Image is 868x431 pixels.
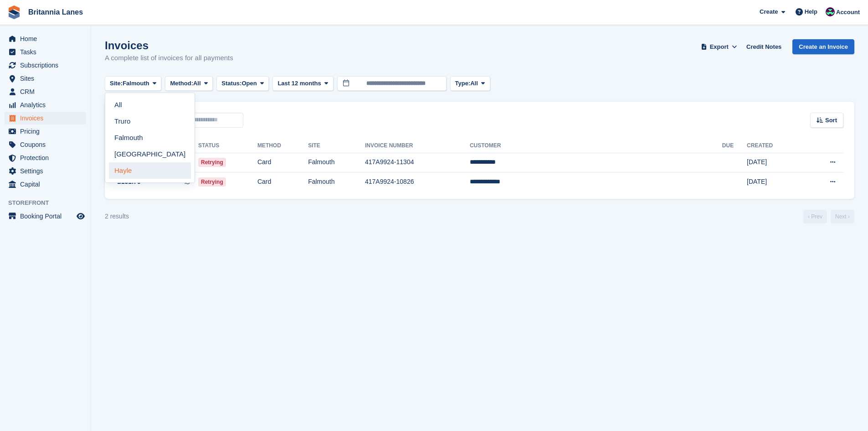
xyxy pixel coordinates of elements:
[470,139,722,153] th: Customer
[20,46,75,58] span: Tasks
[272,76,333,91] button: Last 12 months
[165,76,213,91] button: Method: All
[365,153,470,172] td: 417A9924-11304
[25,5,87,20] a: Britannia Lanes
[308,153,365,172] td: Falmouth
[760,7,778,16] span: Create
[241,79,257,88] span: Open
[722,139,747,153] th: Due
[365,172,470,192] td: 417A9924-10826
[5,178,86,191] a: menu
[365,139,470,153] th: Invoice Number
[5,99,86,111] a: menu
[805,7,817,16] span: Help
[5,112,86,125] a: menu
[193,79,201,88] span: All
[801,210,856,223] nav: Page
[20,210,75,223] span: Booking Portal
[20,165,75,177] span: Settings
[5,138,86,151] a: menu
[257,172,308,192] td: Card
[5,210,86,223] a: menu
[308,139,365,153] th: Site
[198,139,257,153] th: Status
[20,59,75,72] span: Subscriptions
[257,153,308,172] td: Card
[831,210,854,223] a: Next
[198,177,226,187] span: Retrying
[5,125,86,138] a: menu
[257,139,308,153] th: Method
[105,212,129,221] div: 2 results
[5,59,86,72] a: menu
[20,99,75,111] span: Analytics
[5,72,86,85] a: menu
[5,46,86,58] a: menu
[825,116,837,125] span: Sort
[109,130,191,146] a: Falmouth
[221,79,241,88] span: Status:
[747,139,802,153] th: Created
[5,32,86,45] a: menu
[109,113,191,130] a: Truro
[216,76,269,91] button: Status: Open
[109,146,191,162] a: [GEOGRAPHIC_DATA]
[123,79,149,88] span: Falmouth
[20,125,75,138] span: Pricing
[826,7,835,16] img: Kirsty Miles
[105,76,161,91] button: Site: Falmouth
[20,112,75,125] span: Invoices
[710,42,729,52] span: Export
[792,39,854,54] a: Create an Invoice
[20,178,75,191] span: Capital
[20,32,75,45] span: Home
[20,72,75,85] span: Sites
[20,151,75,164] span: Protection
[450,76,490,91] button: Type: All
[75,211,86,222] a: Preview store
[743,39,785,54] a: Credit Notes
[836,8,860,17] span: Account
[20,85,75,98] span: CRM
[105,53,233,63] p: A complete list of invoices for all payments
[198,158,226,167] span: Retrying
[747,153,802,172] td: [DATE]
[699,39,739,54] button: Export
[110,79,123,88] span: Site:
[7,5,21,19] img: stora-icon-8386f47178a22dfd0bd8f6a31ec36ba5ce8667c1dd55bd0f319d3a0aa187defe.svg
[747,172,802,192] td: [DATE]
[803,210,827,223] a: Previous
[109,162,191,179] a: Hayle
[5,151,86,164] a: menu
[455,79,471,88] span: Type:
[8,198,91,208] span: Storefront
[277,79,321,88] span: Last 12 months
[5,165,86,177] a: menu
[109,97,191,113] a: All
[170,79,193,88] span: Method:
[5,85,86,98] a: menu
[470,79,478,88] span: All
[105,39,233,52] h1: Invoices
[308,172,365,192] td: Falmouth
[20,138,75,151] span: Coupons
